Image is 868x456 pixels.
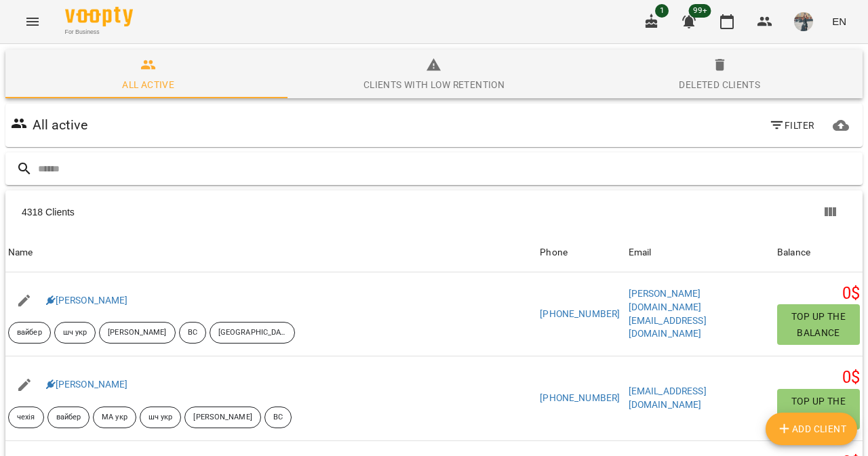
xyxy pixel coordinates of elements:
[22,205,444,219] div: 4318 Clients
[540,308,620,319] a: [PHONE_NUMBER]
[777,283,860,304] h5: 0 $
[188,327,197,339] p: ВС
[363,77,505,93] div: Clients with low retention
[33,115,87,136] h6: All active
[832,14,846,28] span: EN
[93,407,136,428] div: МА укр
[777,245,860,261] span: Balance
[540,245,568,261] div: Phone
[264,407,292,428] div: ВС
[8,407,44,428] div: чехія
[65,28,133,37] span: For Business
[8,322,51,344] div: вайбер
[776,421,847,437] span: Add Client
[783,393,854,426] span: Top up the balance
[56,412,81,423] p: вайбер
[777,245,810,261] div: Sort
[766,413,858,445] button: Add Client
[540,245,623,261] span: Phone
[149,412,173,423] p: шч укр
[17,412,35,423] p: чехія
[122,77,174,93] div: All active
[777,304,860,345] button: Top up the balance
[65,7,133,26] img: Voopty Logo
[655,4,669,18] span: 1
[102,412,127,423] p: МА укр
[179,322,206,344] div: ВС
[689,4,711,18] span: 99+
[827,9,852,34] button: EN
[47,407,90,428] div: вайбер
[8,245,33,261] div: Name
[783,308,854,341] span: Top up the balance
[273,412,283,423] p: ВС
[769,117,814,133] span: Filter
[629,288,707,339] a: [PERSON_NAME][DOMAIN_NAME][EMAIL_ADDRESS][DOMAIN_NAME]
[777,389,860,430] button: Top up the balance
[99,322,175,344] div: [PERSON_NAME]
[777,367,860,388] h5: 0 $
[210,322,295,344] div: [GEOGRAPHIC_DATA]
[814,196,846,228] button: Columns view
[108,327,166,339] p: [PERSON_NAME]
[629,245,652,261] div: Email
[17,327,42,339] p: вайбер
[629,245,772,261] span: Email
[63,327,87,339] p: шч укр
[764,113,820,138] button: Filter
[54,322,96,344] div: шч укр
[540,245,568,261] div: Sort
[629,245,652,261] div: Sort
[16,5,49,38] button: Menu
[46,295,128,306] a: [PERSON_NAME]
[540,392,620,403] a: [PHONE_NUMBER]
[46,379,128,390] a: [PERSON_NAME]
[794,12,813,31] img: 1de154b3173ed78b8959c7a2fc753f2d.jpeg
[184,407,260,428] div: [PERSON_NAME]
[8,245,534,261] span: Name
[5,190,863,234] div: Table Toolbar
[777,245,810,261] div: Balance
[629,386,707,410] a: [EMAIL_ADDRESS][DOMAIN_NAME]
[218,327,286,339] p: [GEOGRAPHIC_DATA]
[8,245,33,261] div: Sort
[679,77,760,93] div: Deleted clients
[140,407,182,428] div: шч укр
[193,412,252,423] p: [PERSON_NAME]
